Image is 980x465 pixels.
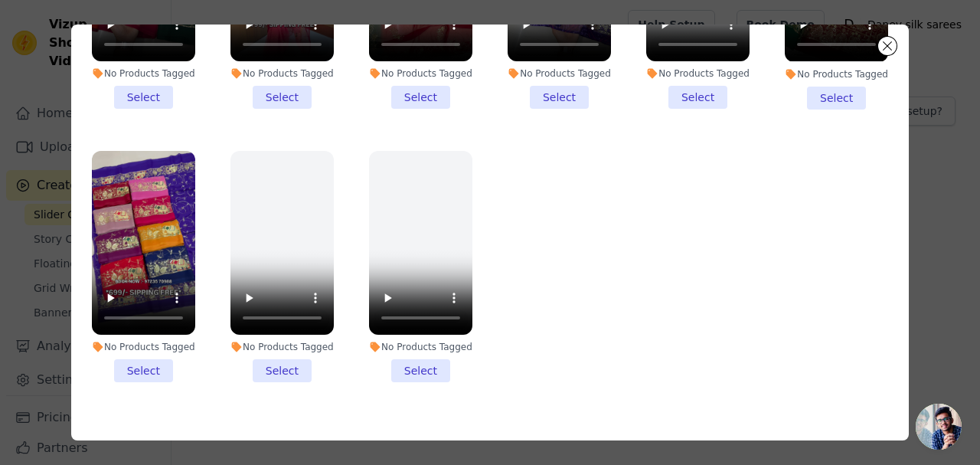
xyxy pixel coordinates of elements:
div: No Products Tagged [369,341,472,353]
button: Close modal [878,37,897,55]
div: No Products Tagged [369,67,472,80]
div: No Products Tagged [92,67,195,80]
div: No Products Tagged [92,341,195,353]
div: No Products Tagged [646,67,750,80]
div: No Products Tagged [508,67,611,80]
div: No Products Tagged [230,341,334,353]
div: No Products Tagged [785,68,888,80]
a: Open chat [916,404,962,450]
div: No Products Tagged [230,67,334,80]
